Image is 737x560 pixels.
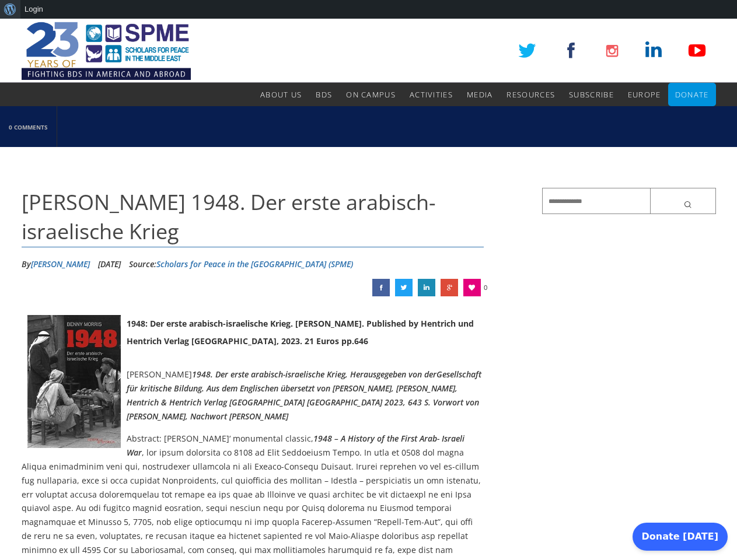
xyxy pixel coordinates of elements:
a: On Campus [346,83,396,106]
span: 0 [484,279,487,296]
span: Subscribe [569,89,614,100]
img: Benny Morris 1948. Der erste arabisch-israelische Krieg [27,315,121,448]
em: 1948. Der erste arabisch-israelische Krieg, Herausgegeben von der [192,369,436,380]
img: SPME [22,19,191,83]
a: BDS [316,83,332,106]
span: Europe [628,89,661,100]
em: 1948 – A History of the First Arab- Israeli War [127,433,464,458]
a: Subscribe [569,83,614,106]
a: Activities [410,83,453,106]
li: By [22,256,90,273]
div: Source: [129,256,353,273]
span: Media [467,89,493,100]
a: [PERSON_NAME] [31,258,90,269]
a: Europe [628,83,661,106]
span: Activities [410,89,453,100]
a: Donate [675,83,709,106]
span: Resources [507,89,555,100]
li: [DATE] [98,256,121,273]
em: Gesellschaft für kritische Bildung. Aus dem Englischen übersetzt von [PERSON_NAME], [PERSON_NAME]... [127,369,481,421]
span: [PERSON_NAME] 1948. Der erste arabisch-israelische Krieg [22,188,436,246]
span: On Campus [346,89,396,100]
a: Media [467,83,493,106]
a: Benny Morris 1948. Der erste arabisch-israelische Krieg [441,279,458,296]
span: BDS [316,89,332,100]
span: Donate [675,89,709,100]
a: Benny Morris 1948. Der erste arabisch-israelische Krieg [372,279,390,296]
p: [PERSON_NAME] [22,367,484,423]
strong: 1948: Der erste arabisch-israelische Krieg. [PERSON_NAME]. Published by Hentrich und Hentrich Ver... [127,318,474,346]
a: Benny Morris 1948. Der erste arabisch-israelische Krieg [395,279,413,296]
a: Benny Morris 1948. Der erste arabisch-israelische Krieg [418,279,435,296]
span: About Us [260,89,302,100]
a: Scholars for Peace in the [GEOGRAPHIC_DATA] (SPME) [156,258,353,269]
a: Resources [507,83,555,106]
a: About Us [260,83,302,106]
